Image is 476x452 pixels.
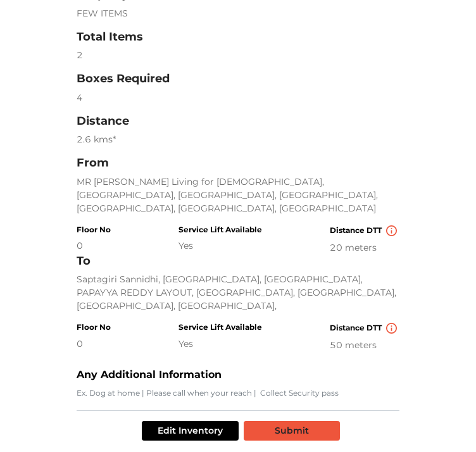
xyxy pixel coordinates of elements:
[77,273,399,313] p: Saptagiri Sannidhi, [GEOGRAPHIC_DATA], [GEOGRAPHIC_DATA], PAPAYYA REDDY LAYOUT, [GEOGRAPHIC_DATA]...
[330,225,399,236] h4: Distance DTT
[77,133,399,146] div: 2.6 km s*
[178,323,262,332] h4: Service Lift Available
[77,30,399,44] h3: Total Items
[244,421,340,441] button: Submit
[77,7,399,20] div: FEW ITEMS
[178,337,262,351] div: Yes
[77,225,111,234] h4: Floor No
[77,368,222,380] b: Any Additional Information
[77,323,111,332] h4: Floor No
[77,72,399,86] h3: Boxes Required
[77,337,111,351] div: 0
[77,115,399,129] h3: Distance
[330,339,399,352] div: 50 meters
[178,225,262,234] h4: Service Lift Available
[77,49,399,62] div: 2
[330,323,399,334] h4: Distance DTT
[178,239,262,253] div: Yes
[77,156,399,170] h3: From
[77,239,111,253] div: 0
[330,241,399,254] div: 20 meters
[77,175,399,215] p: MR [PERSON_NAME] Living for [DEMOGRAPHIC_DATA], [GEOGRAPHIC_DATA], [GEOGRAPHIC_DATA], [GEOGRAPHIC...
[77,254,399,268] h3: To
[77,91,399,104] div: 4
[142,421,239,441] button: Edit Inventory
